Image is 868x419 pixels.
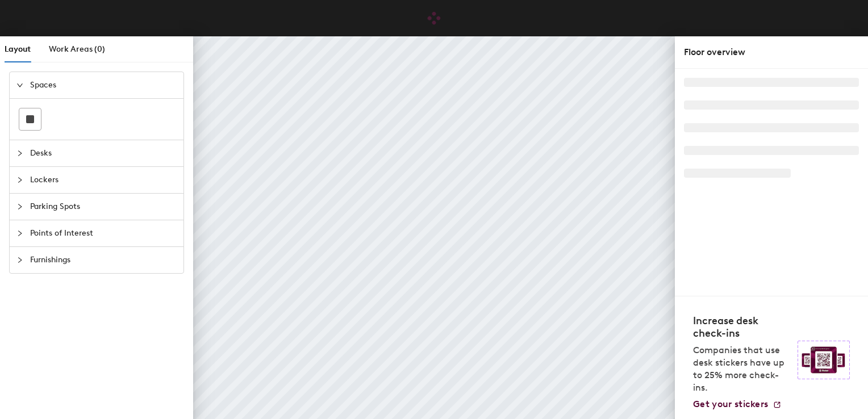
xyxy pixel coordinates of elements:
span: Layout [5,44,31,54]
span: collapsed [16,230,23,237]
img: Sticker logo [798,341,850,379]
span: collapsed [16,257,23,263]
span: Furnishings [30,247,177,273]
span: Lockers [30,167,177,193]
span: collapsed [16,150,23,157]
p: Companies that use desk stickers have up to 25% more check-ins. [693,344,791,394]
span: collapsed [16,203,23,210]
span: Parking Spots [30,194,177,220]
div: Floor overview [684,45,859,59]
a: Get your stickers [693,399,782,410]
span: Desks [30,140,177,166]
span: Work Areas (0) [49,44,105,54]
span: expanded [16,82,23,89]
span: Points of Interest [30,220,177,246]
span: collapsed [16,177,23,183]
span: Spaces [30,72,177,98]
h4: Increase desk check-ins [693,315,791,340]
span: Get your stickers [693,399,768,409]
